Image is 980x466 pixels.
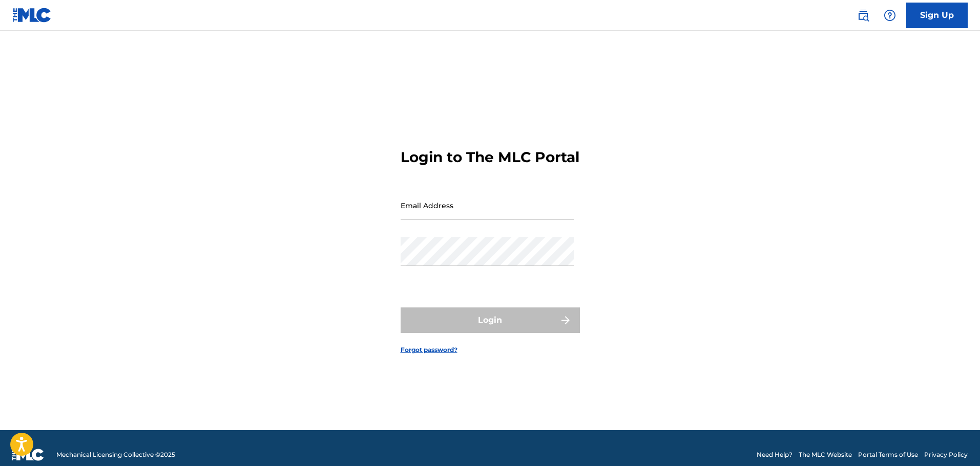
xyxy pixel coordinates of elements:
a: Forgot password? [401,345,457,354]
h3: Login to The MLC Portal [401,148,579,166]
div: Help [880,5,900,26]
img: MLC Logo [12,8,52,23]
a: Privacy Policy [924,450,968,459]
img: search [857,9,869,21]
a: Need Help? [757,450,793,459]
img: help [884,9,896,21]
a: Public Search [853,5,873,26]
a: Sign Up [906,3,968,28]
span: Mechanical Licensing Collective © 2025 [56,450,175,459]
a: Portal Terms of Use [858,450,918,459]
a: The MLC Website [799,450,852,459]
img: logo [12,449,44,461]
